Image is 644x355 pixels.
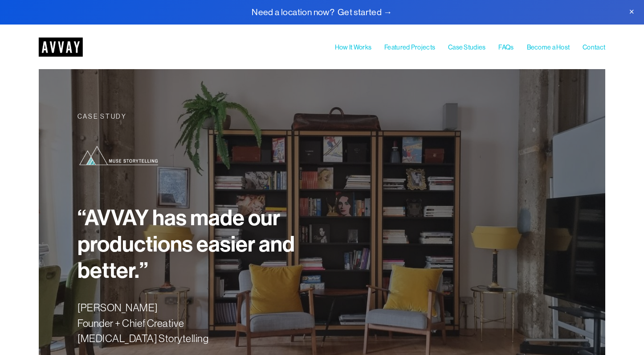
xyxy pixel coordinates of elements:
[39,37,83,57] img: AVVAY - The First Nationwide Location Scouting Co.
[527,42,570,54] a: Become a Host
[583,42,605,54] a: Contact
[335,42,372,54] a: How It Works
[448,42,486,54] a: Case Studies
[77,300,361,347] p: [PERSON_NAME] Founder + Chief Creative [MEDICAL_DATA] Storytelling
[384,42,435,54] a: Featured Projects
[498,42,514,54] a: FAQs
[77,205,361,284] h1: “AVVAY has made our productions easier and better.”
[77,112,485,122] p: C A S E S T U D Y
